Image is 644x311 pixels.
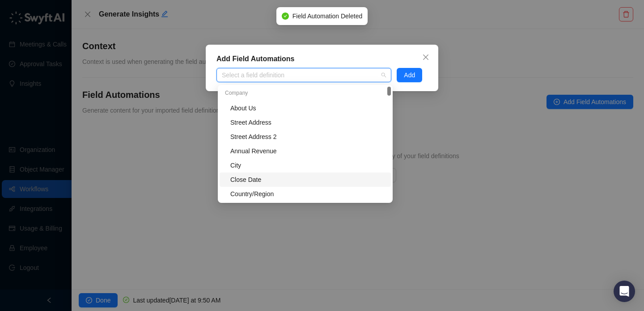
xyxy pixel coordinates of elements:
[230,118,386,127] div: Street Address
[282,13,289,20] span: check-circle
[230,175,386,185] div: Close Date
[230,146,386,156] div: Annual Revenue
[220,158,391,172] div: City
[422,54,429,61] span: close
[220,101,391,115] div: About Us
[292,11,362,21] span: Field Automation Deleted
[230,189,386,199] div: Country/Region
[220,87,391,101] div: Company
[419,50,433,64] button: Close
[220,172,391,187] div: Close Date
[220,130,391,144] div: Street Address 2
[404,70,415,80] span: Add
[614,281,635,302] div: Open Intercom Messenger
[230,132,386,142] div: Street Address 2
[220,144,391,158] div: Annual Revenue
[230,103,386,113] div: About Us
[230,160,386,170] div: City
[220,115,391,130] div: Street Address
[220,187,391,201] div: Country/Region
[397,68,422,82] button: Add
[216,54,428,64] div: Add Field Automations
